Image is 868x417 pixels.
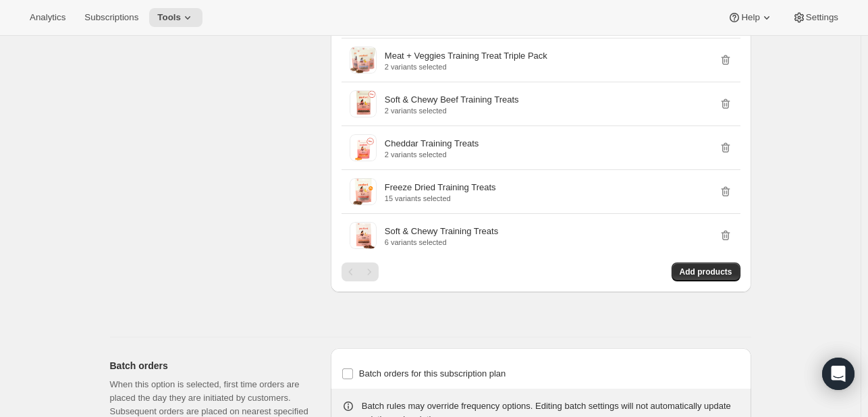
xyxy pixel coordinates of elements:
[84,12,138,23] span: Subscriptions
[30,12,65,23] span: Analytics
[350,90,377,117] img: Soft & Chewy Beef Training Treats
[741,12,759,23] span: Help
[720,8,781,27] button: Help
[149,8,202,27] button: Tools
[385,194,496,202] p: 15 variants selected
[385,225,498,238] p: Soft & Chewy Training Treats
[385,107,519,115] p: 2 variants selected
[342,262,379,281] nav: Pagination
[385,238,498,246] p: 6 variants selected
[110,359,309,372] h2: Batch orders
[806,12,838,23] span: Settings
[359,368,506,379] span: Batch orders for this subscription plan
[350,178,377,205] img: Freeze Dried Training Treats
[350,47,377,74] img: Meat + Veggies Training Treat Triple Pack
[22,8,74,27] button: Analytics
[385,93,519,107] p: Soft & Chewy Beef Training Treats
[680,267,732,277] span: Add products
[385,150,479,159] p: 2 variants selected
[350,134,377,161] img: Cheddar Training Treats
[385,181,496,194] p: Freeze Dried Training Treats
[784,8,846,27] button: Settings
[385,63,547,71] p: 2 variants selected
[385,137,479,150] p: Cheddar Training Treats
[385,49,547,63] p: Meat + Veggies Training Treat Triple Pack
[350,222,377,249] img: Soft & Chewy Training Treats
[822,358,855,390] div: Open Intercom Messenger
[157,12,181,23] span: Tools
[76,8,146,27] button: Subscriptions
[672,262,740,281] button: Add products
